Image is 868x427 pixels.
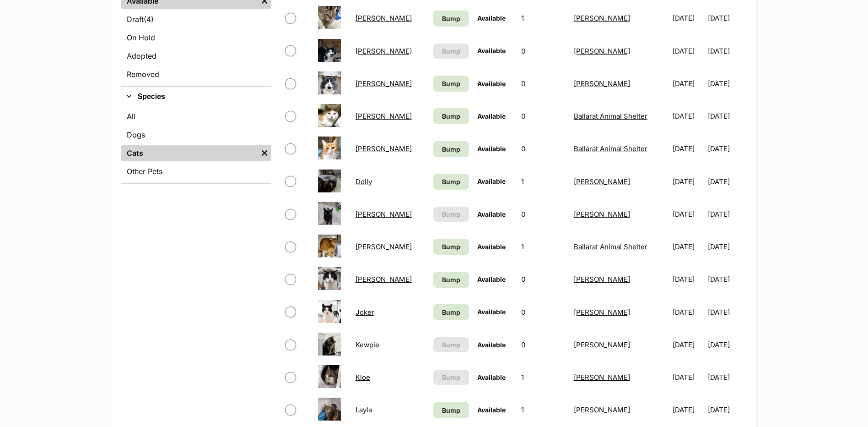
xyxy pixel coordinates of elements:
[121,91,271,103] button: Species
[669,394,707,426] td: [DATE]
[433,141,469,157] a: Bump
[669,68,707,99] td: [DATE]
[433,207,469,222] button: Bump
[518,35,569,67] td: 0
[356,242,412,251] a: [PERSON_NAME]
[477,308,506,316] span: Available
[518,100,569,132] td: 0
[708,263,746,295] td: [DATE]
[708,35,746,67] td: [DATE]
[442,144,460,154] span: Bump
[574,275,630,284] a: [PERSON_NAME]
[669,329,707,361] td: [DATE]
[708,100,746,132] td: [DATE]
[574,405,630,414] a: [PERSON_NAME]
[518,133,569,164] td: 0
[574,14,630,22] a: [PERSON_NAME]
[121,163,271,180] a: Other Pets
[477,210,506,218] span: Available
[258,145,271,161] a: Remove filter
[433,44,469,59] button: Bump
[356,373,370,382] a: Kloe
[442,275,460,285] span: Bump
[477,406,506,414] span: Available
[433,304,469,320] a: Bump
[356,210,412,219] a: [PERSON_NAME]
[574,308,630,317] a: [PERSON_NAME]
[574,210,630,219] a: [PERSON_NAME]
[433,370,469,385] button: Bump
[518,296,569,328] td: 0
[669,296,707,328] td: [DATE]
[574,373,630,382] a: [PERSON_NAME]
[442,79,460,88] span: Bump
[708,361,746,393] td: [DATE]
[121,145,258,161] a: Cats
[477,243,506,251] span: Available
[356,405,372,414] a: Layla
[433,174,469,190] a: Bump
[442,242,460,252] span: Bump
[708,68,746,99] td: [DATE]
[669,35,707,67] td: [DATE]
[433,402,469,418] a: Bump
[356,14,412,22] a: [PERSON_NAME]
[518,166,569,197] td: 1
[574,340,630,349] a: [PERSON_NAME]
[518,2,569,34] td: 1
[708,394,746,426] td: [DATE]
[477,112,506,120] span: Available
[356,275,412,284] a: [PERSON_NAME]
[708,231,746,263] td: [DATE]
[433,337,469,352] button: Bump
[433,11,469,27] a: Bump
[669,100,707,132] td: [DATE]
[121,66,271,82] a: Removed
[477,177,506,185] span: Available
[669,198,707,230] td: [DATE]
[477,373,506,381] span: Available
[356,177,372,186] a: Dolly
[442,46,460,56] span: Bump
[708,2,746,34] td: [DATE]
[433,108,469,124] a: Bump
[518,231,569,263] td: 1
[477,341,506,349] span: Available
[518,68,569,99] td: 0
[442,209,460,219] span: Bump
[574,242,647,251] a: Ballarat Animal Shelter
[708,198,746,230] td: [DATE]
[356,144,412,153] a: [PERSON_NAME]
[121,126,271,143] a: Dogs
[708,329,746,361] td: [DATE]
[121,48,271,64] a: Adopted
[442,340,460,350] span: Bump
[574,47,630,55] a: [PERSON_NAME]
[442,111,460,121] span: Bump
[442,405,460,415] span: Bump
[574,144,647,153] a: Ballarat Animal Shelter
[433,272,469,288] a: Bump
[518,263,569,295] td: 0
[518,198,569,230] td: 0
[356,112,412,120] a: [PERSON_NAME]
[669,133,707,164] td: [DATE]
[574,79,630,88] a: [PERSON_NAME]
[669,361,707,393] td: [DATE]
[708,166,746,197] td: [DATE]
[356,340,379,349] a: Kewpie
[121,108,271,125] a: All
[477,275,506,283] span: Available
[121,29,271,46] a: On Hold
[121,11,271,27] a: Draft
[433,76,469,92] a: Bump
[442,372,460,382] span: Bump
[574,177,630,186] a: [PERSON_NAME]
[518,394,569,426] td: 1
[518,329,569,361] td: 0
[669,2,707,34] td: [DATE]
[442,307,460,317] span: Bump
[356,47,412,55] a: [PERSON_NAME]
[477,80,506,88] span: Available
[356,79,412,88] a: [PERSON_NAME]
